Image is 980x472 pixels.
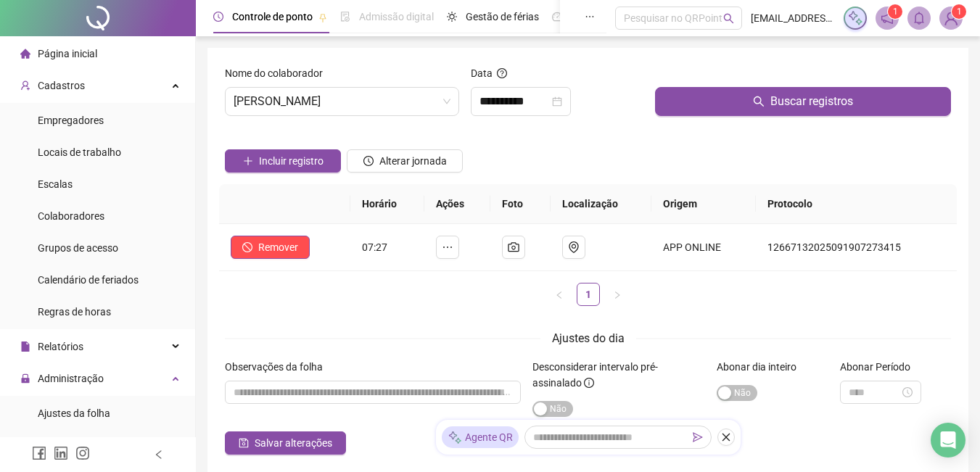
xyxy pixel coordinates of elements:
span: Ajustes da folha [38,407,110,419]
span: Relatórios [38,341,83,352]
span: instagram [75,446,90,460]
span: dashboard [552,12,562,22]
span: stop [242,242,252,252]
button: Salvar alterações [225,431,346,455]
img: 69000 [940,7,962,29]
span: Salvar alterações [255,435,332,451]
span: facebook [32,446,46,460]
button: Alterar jornada [347,149,463,173]
span: save [239,438,249,448]
label: Nome do colaborador [225,65,332,81]
div: Open Intercom Messenger [931,423,965,457]
th: Ações [424,184,490,224]
span: linkedin [54,446,68,460]
span: Cadastros [38,80,85,91]
span: bell [913,12,926,25]
span: Controle de ponto [232,11,313,22]
span: lock [20,373,30,384]
img: sparkle-icon.fc2bf0ac1784a2077858766a79e2daf3.svg [448,430,462,445]
sup: 1 [888,4,902,19]
button: right [606,283,629,306]
span: home [20,49,30,59]
span: MARIANGELA RODRIGUES DA SILVA [234,88,450,115]
li: Página anterior [548,283,571,306]
th: Foto [490,184,550,224]
th: Horário [350,184,425,224]
span: left [555,291,564,299]
li: Próxima página [606,283,629,306]
span: environment [568,241,580,253]
a: Alterar jornada [347,157,463,168]
span: [EMAIL_ADDRESS][DOMAIN_NAME] [751,10,835,26]
span: Ajustes do dia [552,331,625,345]
th: Protocolo [756,184,957,224]
span: Buscar registros [770,93,853,110]
div: Agente QR [442,426,519,448]
span: Colaboradores [38,210,104,222]
span: Desconsiderar intervalo pré-assinalado [532,361,658,389]
span: Data [471,67,493,79]
span: Grupos de acesso [38,242,118,254]
span: clock-circle [213,12,223,22]
th: Localização [551,184,652,224]
button: Remover [231,236,310,259]
span: user-add [20,80,30,91]
span: Admissão digital [359,11,434,22]
span: sun [447,12,457,22]
span: close [721,432,731,442]
li: 1 [577,283,600,306]
span: Alterar jornada [379,153,447,169]
span: Incluir registro [259,153,324,169]
button: Incluir registro [225,149,341,173]
span: Página inicial [38,48,97,59]
span: file-done [340,12,350,22]
span: 07:27 [362,241,387,253]
span: camera [508,241,519,253]
label: Abonar dia inteiro [717,359,806,375]
span: left [154,450,164,460]
span: Regras de horas [38,306,111,318]
span: notification [881,12,894,25]
button: Buscar registros [655,87,951,116]
td: 12667132025091907273415 [756,224,957,271]
span: question-circle [497,68,507,78]
sup: Atualize o seu contato no menu Meus Dados [952,4,966,19]
span: info-circle [584,378,594,388]
span: clock-circle [363,156,374,166]
label: Abonar Período [840,359,920,375]
span: 1 [893,7,898,17]
span: right [613,291,622,299]
td: APP ONLINE [651,224,756,271]
img: sparkle-icon.fc2bf0ac1784a2077858766a79e2daf3.svg [847,10,863,26]
th: Origem [651,184,756,224]
span: Escalas [38,178,73,190]
button: left [548,283,571,306]
label: Observações da folha [225,359,332,375]
span: search [753,96,765,107]
span: Empregadores [38,115,104,126]
span: pushpin [318,13,327,22]
span: Calendário de feriados [38,274,139,286]
span: plus [243,156,253,166]
span: Remover [258,239,298,255]
span: send [693,432,703,442]
a: 1 [577,283,599,305]
span: Locais de trabalho [38,146,121,158]
span: ellipsis [585,12,595,22]
span: file [20,341,30,352]
span: Administração [38,373,104,384]
span: search [723,13,734,24]
span: 1 [957,7,962,17]
span: Gestão de férias [466,11,539,22]
span: ellipsis [442,241,453,253]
